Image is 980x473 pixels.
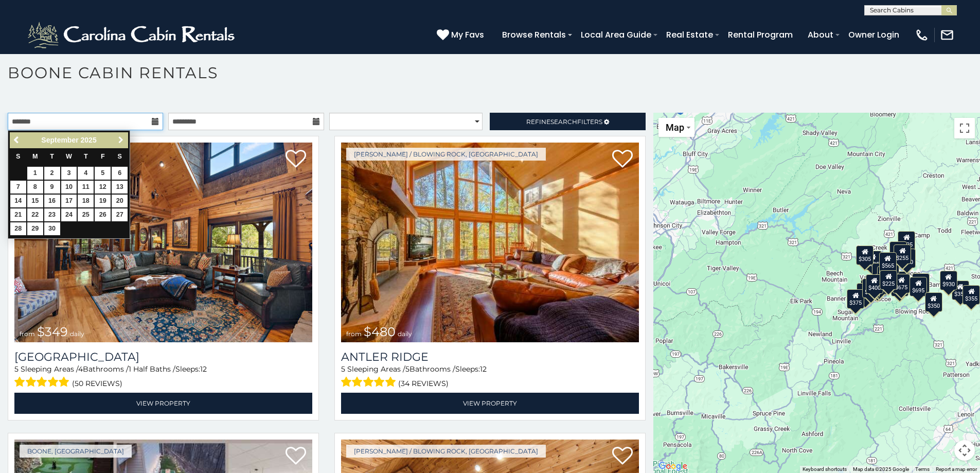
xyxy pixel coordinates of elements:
[550,118,577,126] span: Search
[13,136,21,144] span: Previous
[857,283,875,303] div: $330
[70,330,84,338] span: daily
[44,181,60,194] a: 9
[101,153,105,160] span: Friday
[890,241,907,261] div: $320
[952,281,969,300] div: $355
[129,364,175,374] span: 1 Half Baths /
[95,167,111,180] a: 5
[405,364,409,374] span: 5
[526,118,602,126] span: Refine Filters
[878,266,895,286] div: $451
[81,136,97,144] span: 2025
[27,195,43,207] a: 15
[114,134,127,147] a: Next
[341,143,639,342] img: Antler Ridge
[341,393,639,414] a: View Property
[26,20,239,50] img: White-1-2.png
[723,26,798,44] a: Rental Program
[37,324,68,339] span: $349
[27,181,43,194] a: 8
[656,460,690,473] img: Google
[612,446,633,467] a: Add to favorites
[910,277,928,296] div: $695
[61,181,77,194] a: 10
[661,26,718,44] a: Real Estate
[847,289,865,309] div: $375
[78,181,94,194] a: 11
[857,246,874,265] div: $305
[843,26,904,44] a: Owner Login
[341,143,639,342] a: Antler Ridge from $480 daily
[14,364,312,390] div: Sleeping Areas / Bathrooms / Sleeps:
[894,244,912,264] div: $255
[44,195,60,207] a: 16
[954,440,975,461] button: Map camera controls
[95,208,111,221] a: 26
[14,143,312,342] img: Diamond Creek Lodge
[915,28,929,42] img: phone-regular-white.png
[117,136,125,144] span: Next
[666,122,684,133] span: Map
[341,350,639,364] a: Antler Ridge
[27,222,43,235] a: 29
[490,113,645,130] a: RefineSearchFilters
[915,466,930,472] a: Terms
[112,167,128,180] a: 6
[863,278,880,298] div: $325
[10,181,26,194] a: 7
[879,252,897,272] div: $565
[866,274,883,294] div: $400
[954,118,975,138] button: Toggle fullscreen view
[72,377,122,390] span: (50 reviews)
[437,28,487,42] a: My Favs
[925,292,942,312] div: $350
[78,208,94,221] a: 25
[346,148,546,161] a: [PERSON_NAME] / Blowing Rock, [GEOGRAPHIC_DATA]
[10,208,26,221] a: 21
[10,195,26,207] a: 14
[940,271,957,290] div: $930
[118,153,122,160] span: Saturday
[66,153,72,160] span: Wednesday
[940,28,954,42] img: mail-regular-white.png
[78,195,94,207] a: 18
[14,393,312,414] a: View Property
[346,445,546,458] a: [PERSON_NAME] / Blowing Rock, [GEOGRAPHIC_DATA]
[10,222,26,235] a: 28
[78,167,94,180] a: 4
[20,330,35,338] span: from
[480,364,487,374] span: 12
[44,167,60,180] a: 2
[27,208,43,221] a: 22
[14,143,312,342] a: Diamond Creek Lodge from $349 daily
[803,26,839,44] a: About
[200,364,207,374] span: 12
[14,350,312,364] h3: Diamond Creek Lodge
[658,118,694,137] button: Change map style
[286,446,306,467] a: Add to favorites
[912,273,930,293] div: $380
[112,181,128,194] a: 13
[893,274,911,293] div: $675
[61,195,77,207] a: 17
[936,466,977,472] a: Report a map error
[872,263,889,283] div: $410
[78,364,83,374] span: 4
[451,28,484,41] span: My Favs
[656,460,690,473] a: Open this area in Google Maps (opens a new window)
[16,153,20,160] span: Sunday
[11,134,24,147] a: Previous
[286,149,306,170] a: Add to favorites
[32,153,38,160] span: Monday
[61,208,77,221] a: 24
[398,330,412,338] span: daily
[95,181,111,194] a: 12
[880,270,898,290] div: $225
[341,364,345,374] span: 5
[95,195,111,207] a: 19
[576,26,656,44] a: Local Area Guide
[346,330,362,338] span: from
[44,208,60,221] a: 23
[27,167,43,180] a: 1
